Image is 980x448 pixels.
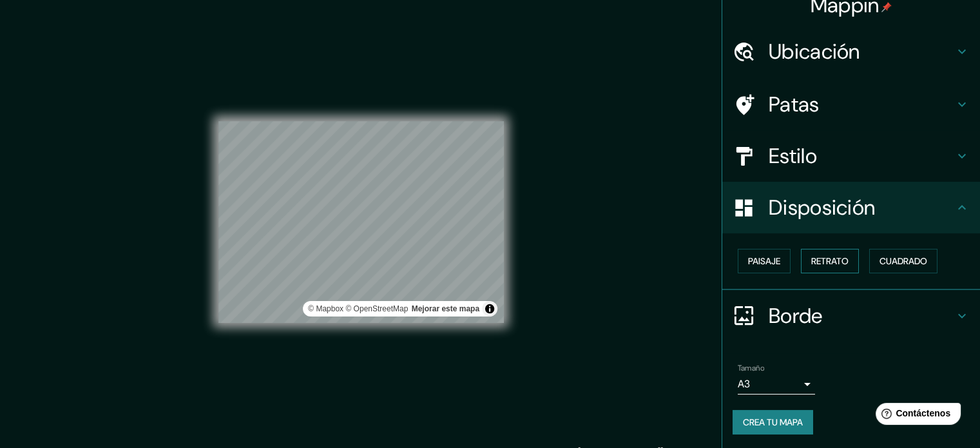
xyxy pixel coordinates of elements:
[865,398,966,434] iframe: Lanzador de widgets de ayuda
[738,363,764,373] font: Tamaño
[869,249,937,273] button: Cuadrado
[722,26,980,77] div: Ubicación
[769,194,875,221] font: Disposición
[769,142,817,170] font: Estilo
[218,121,504,323] canvas: Mapa
[769,91,820,118] font: Patas
[801,249,859,273] button: Retrato
[811,255,849,267] font: Retrato
[743,416,803,428] font: Crea tu mapa
[738,374,815,394] div: A3
[722,182,980,233] div: Disposición
[738,249,791,273] button: Paisaje
[769,302,823,329] font: Borde
[733,410,813,434] button: Crea tu mapa
[345,304,408,313] a: Mapa de OpenStreet
[881,2,892,12] img: pin-icon.png
[748,255,780,267] font: Paisaje
[722,79,980,130] div: Patas
[482,301,497,317] button: Activar o desactivar atribución
[308,304,343,313] font: © Mapbox
[412,304,479,313] font: Mejorar este mapa
[722,130,980,182] div: Estilo
[412,304,479,313] a: Map feedback
[308,304,343,313] a: Mapbox
[738,377,750,391] font: A3
[769,38,860,65] font: Ubicación
[345,304,408,313] font: © OpenStreetMap
[722,290,980,342] div: Borde
[879,255,927,267] font: Cuadrado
